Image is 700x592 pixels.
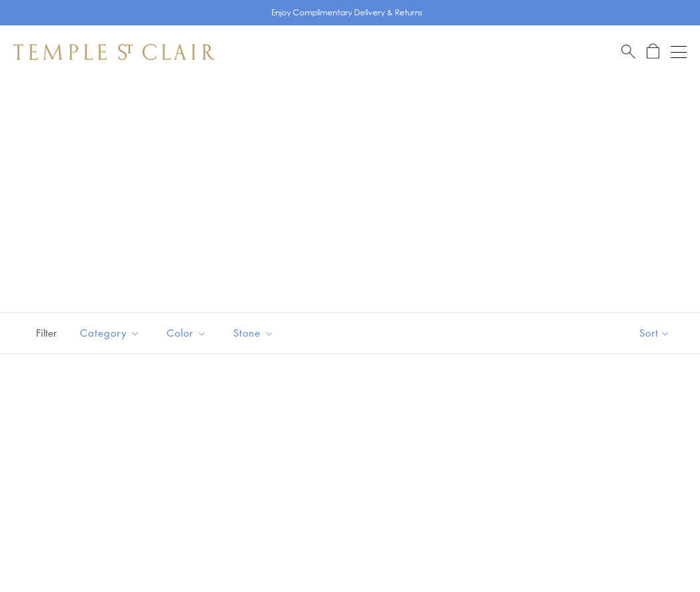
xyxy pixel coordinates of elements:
[73,325,150,341] span: Category
[621,43,635,60] a: Search
[609,313,700,353] button: Show sort by
[157,318,217,348] button: Color
[160,325,217,341] span: Color
[671,44,687,60] button: Open navigation
[223,318,284,348] button: Stone
[227,325,284,341] span: Stone
[13,44,215,60] img: Temple St. Clair
[271,6,423,19] p: Enjoy Complimentary Delivery & Returns
[70,318,150,348] button: Category
[647,43,659,60] a: Open Shopping Bag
